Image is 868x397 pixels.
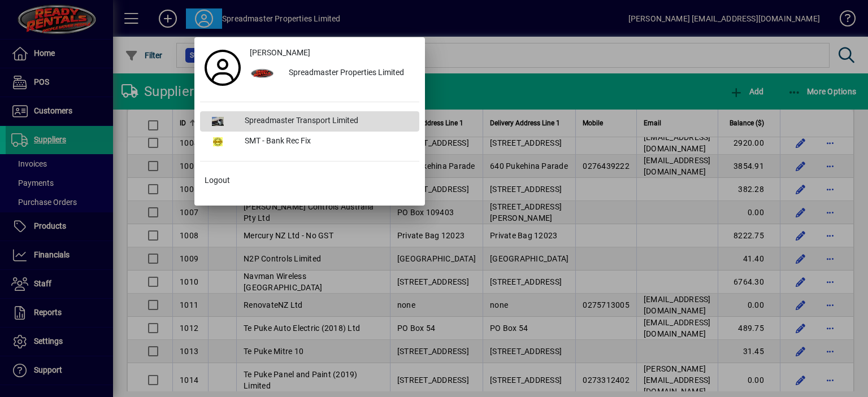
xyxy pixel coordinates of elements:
a: Profile [200,58,245,78]
button: Spreadmaster Properties Limited [245,63,419,84]
div: SMT - Bank Rec Fix [236,132,419,152]
span: Logout [205,174,230,186]
a: [PERSON_NAME] [245,43,419,63]
div: Spreadmaster Properties Limited [280,63,419,84]
button: Spreadmaster Transport Limited [200,111,419,132]
button: SMT - Bank Rec Fix [200,132,419,152]
div: Spreadmaster Transport Limited [236,111,419,132]
span: [PERSON_NAME] [250,47,310,59]
button: Logout [200,171,419,191]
